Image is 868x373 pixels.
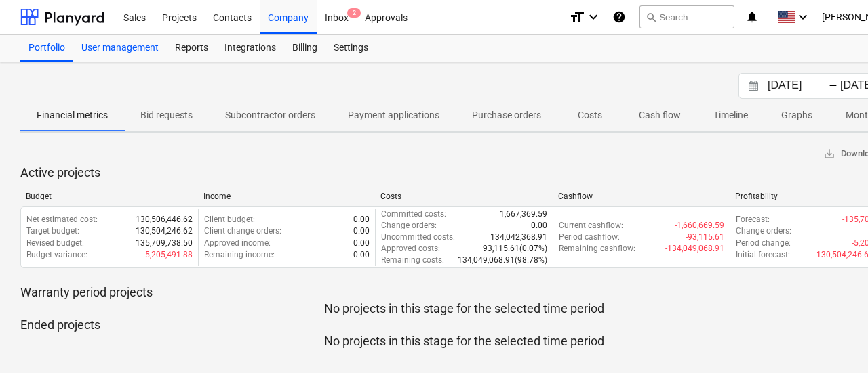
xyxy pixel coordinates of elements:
[639,108,681,123] p: Cash flow
[381,209,446,220] p: Committed costs :
[140,108,193,123] p: Bid requests
[558,192,725,201] div: Cashflow
[585,9,601,25] i: keyboard_arrow_down
[381,243,440,255] p: Approved costs :
[136,238,193,249] p: 135,709,738.50
[225,108,315,123] p: Subcontractor orders
[531,220,547,232] p: 0.00
[472,108,541,123] p: Purchase orders
[37,108,108,123] p: Financial metrics
[204,225,281,237] p: Client change orders :
[569,9,585,25] i: format_size
[559,220,623,232] p: Current cashflow :
[26,238,84,249] p: Revised budget :
[204,238,271,249] p: Approved income :
[736,225,791,237] p: Change orders :
[795,9,811,25] i: keyboard_arrow_down
[612,9,626,25] i: Knowledge base
[203,192,370,201] div: Income
[204,214,255,225] p: Client budget :
[381,232,455,243] p: Uncommitted costs :
[745,9,759,25] i: notifications
[136,214,193,225] p: 130,506,446.62
[829,82,837,90] div: -
[216,35,284,62] a: Integrations
[736,214,770,225] p: Forecast :
[381,255,444,266] p: Remaining costs :
[483,243,547,255] p: 93,115.61 ( 0.07% )
[26,192,193,201] div: Budget
[800,308,868,373] iframe: Chat Widget
[736,238,791,249] p: Period change :
[490,232,547,243] p: 134,042,368.91
[646,12,656,22] span: search
[675,220,724,232] p: -1,660,669.59
[20,35,73,62] a: Portfolio
[73,35,167,62] a: User management
[353,249,370,261] p: 0.00
[742,79,765,94] button: Interact with the calendar and add the check-in date for your trip.
[353,225,370,237] p: 0.00
[665,243,724,255] p: -134,049,068.91
[353,214,370,225] p: 0.00
[136,225,193,237] p: 130,504,246.62
[26,214,98,225] p: Net estimated cost :
[143,249,193,261] p: -5,205,491.88
[204,249,275,261] p: Remaining income :
[167,35,216,62] a: Reports
[781,108,813,123] p: Graphs
[353,238,370,249] p: 0.00
[26,225,79,237] p: Target budget :
[26,249,87,261] p: Budget variance :
[347,8,361,18] span: 2
[686,232,724,243] p: -93,115.61
[559,243,635,255] p: Remaining cashflow :
[765,76,834,95] input: Start Date
[559,232,620,243] p: Period cashflow :
[380,192,547,201] div: Costs
[458,255,547,266] p: 134,049,068.91 ( 98.78% )
[284,35,325,62] a: Billing
[348,108,439,123] p: Payment applications
[823,148,835,160] span: save_alt
[381,220,437,232] p: Change orders :
[325,35,376,62] a: Settings
[574,108,606,123] p: Costs
[639,5,734,28] button: Search
[500,209,547,220] p: 1,667,369.59
[713,108,748,123] p: Timeline
[736,249,790,261] p: Initial forecast :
